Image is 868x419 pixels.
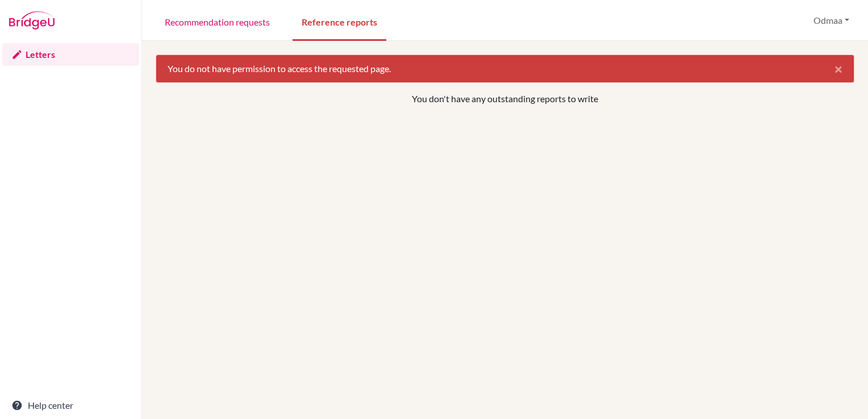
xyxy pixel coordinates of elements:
[156,55,854,83] div: You do not have permission to access the requested page.
[156,2,279,41] a: Recommendation requests
[823,55,854,82] button: Close
[808,10,854,31] button: Odmaa
[2,394,139,417] a: Help center
[2,43,139,66] a: Letters
[293,2,386,41] a: Reference reports
[223,92,788,106] p: You don't have any outstanding reports to write
[9,11,55,30] img: Bridge-U
[834,60,842,77] span: ×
